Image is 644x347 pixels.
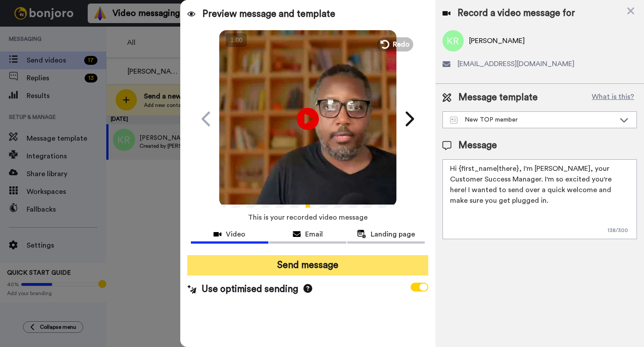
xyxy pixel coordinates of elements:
[458,139,497,152] span: Message
[20,27,34,41] img: Profile image for Grant
[458,59,574,69] span: [EMAIL_ADDRESS][DOMAIN_NAME]
[589,91,637,104] button: What is this?
[305,229,323,240] span: Email
[458,91,538,104] span: Message template
[13,19,164,48] div: message notification from Grant, 4w ago. Thanks for being with us for 4 months - it's flown by! H...
[187,255,428,276] button: Send message
[202,283,298,296] span: Use optimised sending
[450,117,458,124] img: Message-temps.svg
[450,115,615,124] div: New TOP member
[442,159,637,239] textarea: Hi {first_name|there}, I'm [PERSON_NAME], your Customer Success Manager. I'm so excited you're he...
[371,229,415,240] span: Landing page
[248,208,368,227] span: This is your recorded video message
[39,34,153,42] p: Message from Grant, sent 4w ago
[39,25,153,34] p: Thanks for being with us for 4 months - it's flown by! How can we make the next 4 months even bet...
[226,229,245,240] span: Video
